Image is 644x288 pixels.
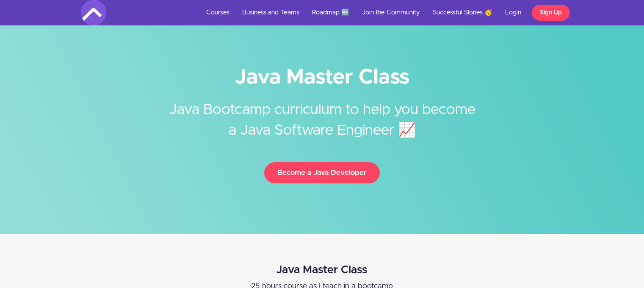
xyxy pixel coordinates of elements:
[264,162,380,183] button: Become a Java Developer
[81,68,564,87] h1: Java Master Class
[109,264,534,276] h2: Java Master Class
[532,5,570,21] a: Sign Up
[163,87,481,141] h2: Java Bootcamp curriculum to help you become a Java Software Engineer 📈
